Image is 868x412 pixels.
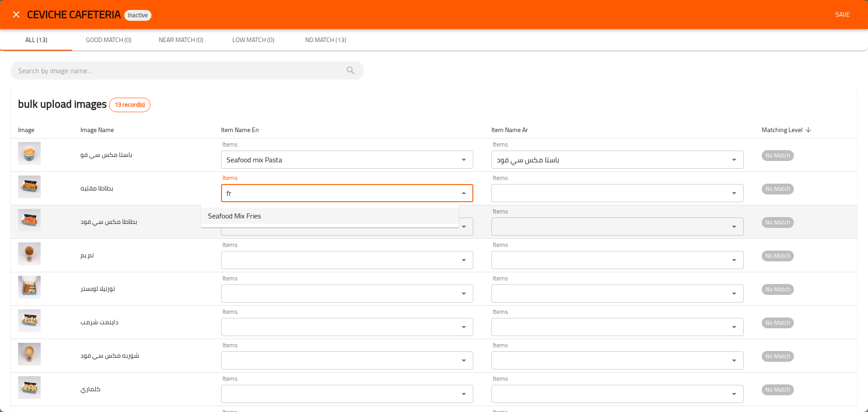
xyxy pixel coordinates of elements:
[762,217,794,227] span: No Match
[80,249,94,261] span: تم يم
[11,121,73,138] th: Image
[18,376,41,399] img: كلماري
[222,34,284,46] span: Low Match (0)
[762,150,794,161] span: No Match
[124,11,151,19] span: Inactive
[762,384,794,395] span: No Match
[5,4,27,25] button: close
[458,254,470,266] button: Open
[80,283,115,294] span: تورتيلا لوبستر
[762,317,794,328] span: No Match
[458,388,470,400] button: Open
[18,175,41,198] img: بطاطا مقليه
[458,153,470,166] button: Open
[484,121,755,138] th: Item Name Ar
[150,34,212,46] span: Near Match (0)
[762,251,794,261] span: No Match
[728,287,741,300] button: Open
[124,10,151,21] div: Inactive
[18,63,356,78] input: search
[18,242,41,265] img: تم يم
[80,383,100,395] span: كلماري
[728,220,741,233] button: Open
[78,34,139,46] span: Good Match (0)
[458,321,470,333] button: Open
[762,184,794,194] span: No Match
[762,124,814,135] span: Matching Level
[109,100,150,109] span: 13 record(s)
[18,96,151,112] h2: bulk upload images
[728,153,741,166] button: Open
[458,187,470,199] button: Close
[728,388,741,400] button: Open
[728,354,741,367] button: Open
[458,354,470,367] button: Open
[458,287,470,300] button: Open
[208,210,261,221] span: Seafood Mix Fries
[80,216,137,227] span: بطاطا مكس سي فود
[18,276,41,298] img: تورتيلا لوبستر
[80,124,126,135] span: Image Name
[27,4,121,24] span: CEVICHE CAFETERIA
[832,9,854,20] span: Save
[728,254,741,266] button: Open
[109,98,151,112] div: Total records count
[295,34,356,46] span: No Match (13)
[80,350,139,361] span: شوربه مكس سي فود
[458,220,470,233] button: Open
[728,321,741,333] button: Open
[828,6,857,23] button: Save
[18,209,41,232] img: بطاطا مكس سي فود
[5,34,67,46] span: All (13)
[214,121,484,138] th: Item Name En
[728,187,741,199] button: Open
[80,182,113,194] span: بطاطا مقليه
[762,351,794,361] span: No Match
[762,284,794,294] span: No Match
[80,149,132,161] span: باستا مكس سي فو
[18,309,41,332] img: داينمت شرمب
[18,142,41,165] img: باستا مكس سي فو
[80,316,118,328] span: داينمت شرمب
[18,343,41,365] img: شوربه مكس سي فود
